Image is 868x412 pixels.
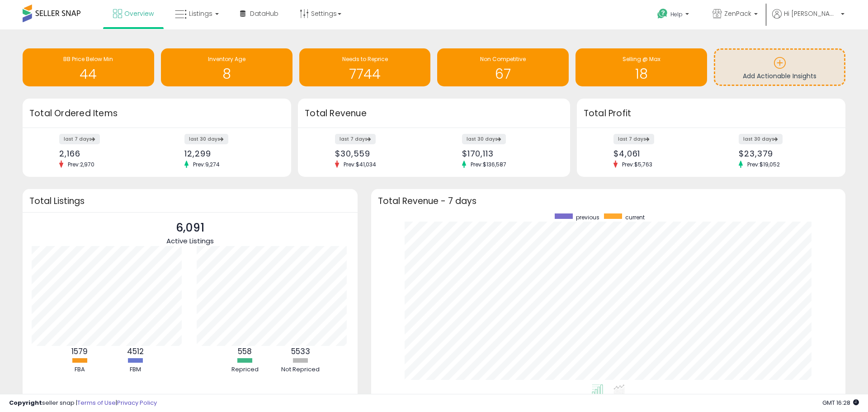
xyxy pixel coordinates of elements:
span: current [625,213,645,221]
a: Privacy Policy [117,398,157,407]
span: DataHub [250,9,278,18]
label: last 7 days [613,134,654,144]
span: Active Listings [166,236,214,246]
h1: 18 [580,66,703,81]
span: Prev: 9,274 [189,161,224,168]
span: Prev: $41,034 [339,161,381,168]
span: Add Actionable Insights [743,71,816,81]
a: Inventory Age 8 [161,48,292,86]
strong: Copyright [9,398,42,407]
label: last 30 days [462,134,506,144]
span: Hi [PERSON_NAME] [784,9,838,18]
b: 558 [238,346,252,357]
span: Help [670,10,683,18]
label: last 30 days [184,134,228,144]
b: 4512 [127,346,144,357]
span: Needs to Reprice [342,55,388,63]
div: $30,559 [335,149,427,158]
label: last 7 days [335,134,376,144]
span: Prev: $5,763 [618,161,657,168]
a: Needs to Reprice 7744 [299,48,431,86]
h1: 67 [442,66,564,81]
span: Prev: $19,052 [743,161,784,168]
div: FBA [52,365,107,374]
p: 6,091 [166,219,214,237]
div: 2,166 [59,149,150,158]
b: 5533 [291,346,310,357]
i: Get Help [657,8,668,19]
div: seller snap | | [9,399,157,407]
h3: Total Revenue - 7 days [378,198,839,204]
div: $170,113 [462,149,554,158]
span: Inventory Age [208,55,245,63]
a: Help [650,1,698,29]
label: last 30 days [739,134,783,144]
span: Prev: $136,587 [466,161,511,168]
div: FBM [108,365,162,374]
span: 2025-09-15 16:28 GMT [822,398,859,407]
div: $4,061 [613,149,704,158]
span: Non Competitive [480,55,526,63]
h1: 7744 [304,66,426,81]
span: Listings [189,9,212,18]
div: Repriced [218,365,272,374]
h3: Total Revenue [305,107,563,120]
a: Non Competitive 67 [437,48,569,86]
span: Prev: 2,970 [63,161,99,168]
span: BB Price Below Min [63,55,113,63]
h3: Total Ordered Items [29,107,284,120]
h1: 8 [165,66,288,81]
a: Terms of Use [77,398,116,407]
a: Hi [PERSON_NAME] [772,9,844,29]
a: Selling @ Max 18 [576,48,707,86]
span: Overview [124,9,154,18]
div: Not Repriced [274,365,328,374]
a: Add Actionable Insights [715,50,844,85]
b: 1579 [71,346,88,357]
div: $23,379 [739,149,830,158]
h3: Total Listings [29,198,351,204]
span: previous [576,213,599,221]
a: BB Price Below Min 44 [23,48,154,86]
span: Selling @ Max [623,55,660,63]
h3: Total Profit [584,107,839,120]
label: last 7 days [59,134,100,144]
div: 12,299 [184,149,275,158]
span: ZenPack [724,9,751,18]
h1: 44 [27,66,150,81]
